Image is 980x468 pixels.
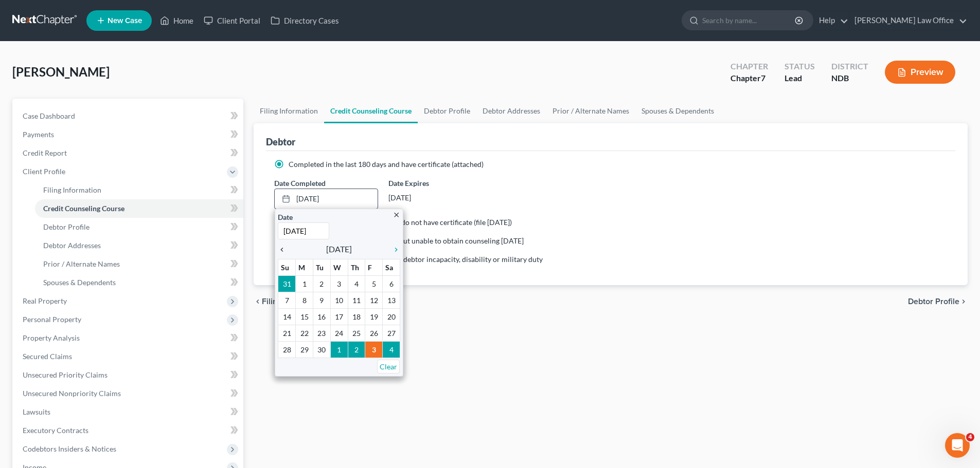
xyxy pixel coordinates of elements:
[108,17,142,25] span: New Case
[262,297,326,306] span: Filing Information
[365,341,383,358] td: 3
[365,275,383,292] td: 5
[14,107,243,125] a: Case Dashboard
[296,308,313,325] td: 15
[274,178,326,189] label: Date Completed
[702,11,796,30] input: Search by name...
[387,243,400,255] a: chevron_right
[348,259,365,275] th: Th
[23,333,80,342] span: Property Analysis
[387,246,400,254] i: chevron_right
[365,292,383,308] td: 12
[849,11,967,30] a: [PERSON_NAME] Law Office
[296,341,313,358] td: 29
[908,297,959,306] span: Debtor Profile
[23,352,72,361] span: Secured Claims
[12,64,110,79] span: [PERSON_NAME]
[296,275,313,292] td: 1
[348,292,365,308] td: 11
[365,308,383,325] td: 19
[383,275,400,292] td: 6
[254,99,324,123] a: Filing Information
[14,144,243,162] a: Credit Report
[365,259,383,275] th: F
[383,325,400,341] td: 27
[265,11,344,30] a: Directory Cases
[43,241,101,250] span: Debtor Addresses
[393,209,400,220] a: close
[23,389,121,398] span: Unsecured Nonpriority Claims
[885,61,955,84] button: Preview
[814,11,848,30] a: Help
[14,384,243,403] a: Unsecured Nonpriority Claims
[289,236,524,245] span: Exigent circumstances - requested but unable to obtain counseling [DATE]
[14,125,243,144] a: Payments
[831,72,868,84] div: NDB
[330,341,348,358] td: 1
[330,259,348,275] th: W
[330,275,348,292] td: 3
[383,292,400,308] td: 13
[278,259,296,275] th: Su
[313,341,330,358] td: 30
[23,444,116,453] span: Codebtors Insiders & Notices
[14,329,243,347] a: Property Analysis
[966,433,974,441] span: 4
[330,308,348,325] td: 17
[254,297,326,306] button: chevron_left Filing Information
[388,189,492,207] div: [DATE]
[266,136,295,148] div: Debtor
[383,341,400,358] td: 4
[313,259,330,275] th: Tu
[199,11,265,30] a: Client Portal
[761,73,765,83] span: 7
[43,204,124,213] span: Credit Counseling Course
[296,292,313,308] td: 8
[35,236,243,255] a: Debtor Addresses
[418,99,476,123] a: Debtor Profile
[377,360,400,373] a: Clear
[313,325,330,341] td: 23
[289,160,484,169] span: Completed in the last 180 days and have certificate (attached)
[278,292,296,308] td: 7
[296,259,313,275] th: M
[313,292,330,308] td: 9
[23,407,50,416] span: Lawsuits
[393,211,400,219] i: close
[254,297,262,306] i: chevron_left
[14,403,243,421] a: Lawsuits
[23,167,65,176] span: Client Profile
[278,243,291,255] a: chevron_left
[296,325,313,341] td: 22
[945,433,970,458] iframe: Intercom live chat
[43,185,101,194] span: Filing Information
[785,72,815,84] div: Lead
[326,243,352,255] span: [DATE]
[35,181,243,199] a: Filing Information
[278,325,296,341] td: 21
[23,315,81,324] span: Personal Property
[275,189,377,209] a: [DATE]
[43,278,116,287] span: Spouses & Dependents
[730,61,768,72] div: Chapter
[348,325,365,341] td: 25
[35,273,243,292] a: Spouses & Dependents
[35,199,243,218] a: Credit Counseling Course
[278,212,293,222] label: Date
[908,297,968,306] button: Debtor Profile chevron_right
[383,308,400,325] td: 20
[959,297,968,306] i: chevron_right
[330,292,348,308] td: 10
[155,11,199,30] a: Home
[23,148,67,157] span: Credit Report
[14,421,243,440] a: Executory Contracts
[365,325,383,341] td: 26
[278,246,291,254] i: chevron_left
[635,99,720,123] a: Spouses & Dependents
[289,255,543,264] span: Counseling not required because of debtor incapacity, disability or military duty
[278,222,329,239] input: 1/1/2013
[476,99,546,123] a: Debtor Addresses
[14,347,243,366] a: Secured Claims
[278,341,296,358] td: 28
[23,426,88,435] span: Executory Contracts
